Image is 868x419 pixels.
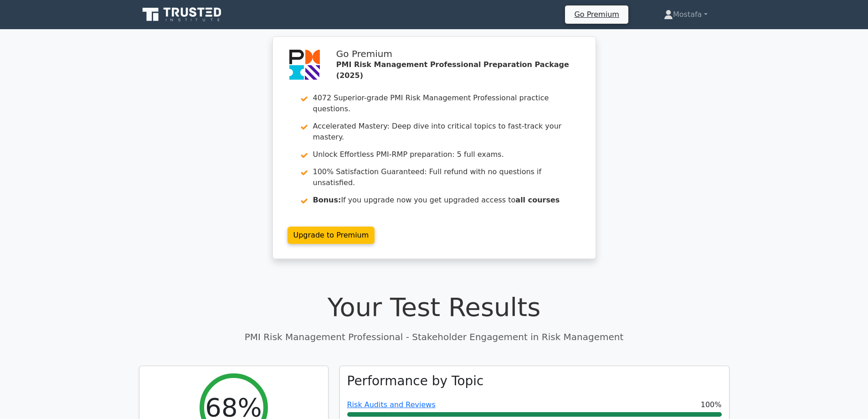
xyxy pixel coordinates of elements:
[139,330,729,344] p: PMI Risk Management Professional - Stakeholder Engagement in Risk Management
[347,400,436,409] a: Risk Audits and Reviews
[288,227,375,244] a: Upgrade to Premium
[347,373,484,389] h3: Performance by Topic
[139,292,729,322] h1: Your Test Results
[642,5,729,24] a: Mostafa
[701,399,722,410] span: 100%
[569,8,624,21] a: Go Premium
